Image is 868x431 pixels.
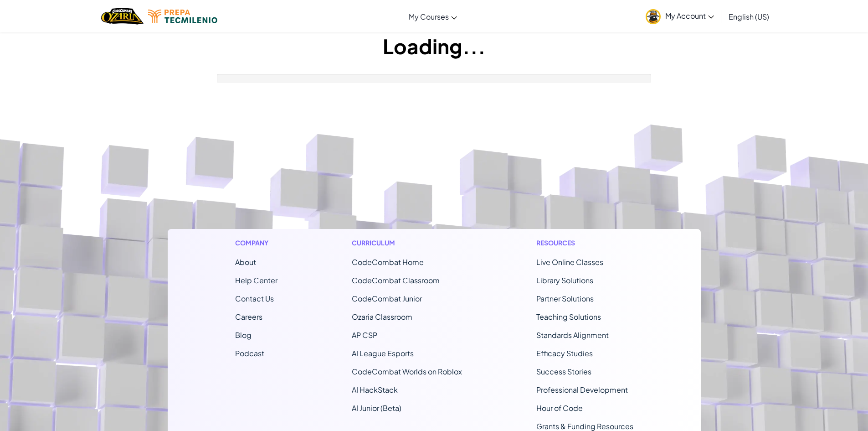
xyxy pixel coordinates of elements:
a: My Courses [404,4,462,29]
a: Podcast [235,348,264,358]
a: Efficacy Studies [536,348,593,358]
a: AI HackStack [352,385,398,395]
h1: Resources [536,238,633,248]
a: Professional Development [536,385,628,395]
a: AI Junior (Beta) [352,403,401,413]
a: Help Center [235,275,277,285]
a: CodeCombat Worlds on Roblox [352,367,462,376]
span: English (US) [729,12,769,21]
span: My Courses [409,12,449,21]
a: Teaching Solutions [536,312,601,322]
a: Careers [235,312,262,322]
a: Blog [235,330,252,340]
a: Partner Solutions [536,294,594,303]
span: Contact Us [235,294,274,303]
a: Live Online Classes [536,257,603,267]
img: Home [101,7,144,26]
img: avatar [646,9,661,24]
a: Ozaria Classroom [352,312,412,322]
a: Ozaria by CodeCombat logo [101,7,144,26]
h1: Curriculum [352,238,462,248]
a: About [235,257,256,267]
h1: Company [235,238,277,248]
a: My Account [641,2,719,31]
a: Hour of Code [536,403,583,413]
a: Library Solutions [536,275,593,285]
a: Standards Alignment [536,330,609,340]
a: CodeCombat Classroom [352,275,440,285]
a: English (US) [724,4,774,29]
span: CodeCombat Home [352,257,424,267]
a: Success Stories [536,367,591,376]
a: AI League Esports [352,348,414,358]
span: My Account [665,11,714,21]
a: Grants & Funding Resources [536,421,633,431]
a: AP CSP [352,330,377,340]
a: CodeCombat Junior [352,294,422,303]
img: Tecmilenio logo [148,10,217,23]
